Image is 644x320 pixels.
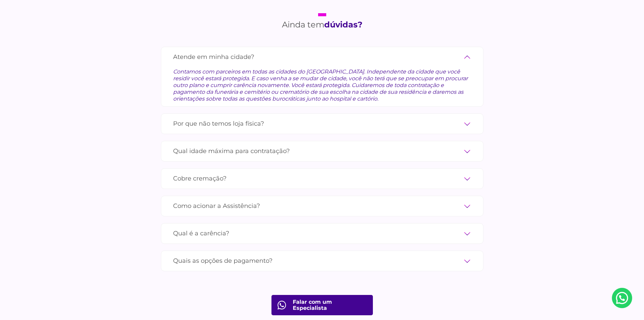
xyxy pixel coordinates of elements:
label: Por que não temos loja física? [173,118,471,130]
strong: dúvidas? [324,20,362,29]
h2: Ainda tem [282,13,362,30]
label: Qual idade máxima para contratação? [173,145,471,157]
a: Falar com um Especialista [271,295,373,315]
img: fale com consultor [278,301,286,310]
a: Nosso Whatsapp [612,288,632,308]
label: Como acionar a Assistência? [173,200,471,212]
label: Atende em minha cidade? [173,51,471,63]
label: Cobre cremação? [173,173,471,185]
div: Contamos com parceiros em todas as cidades do [GEOGRAPHIC_DATA]. Independente da cidade que você ... [173,63,471,102]
label: Quais as opções de pagamento? [173,255,471,267]
label: Qual é a carência? [173,228,471,239]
